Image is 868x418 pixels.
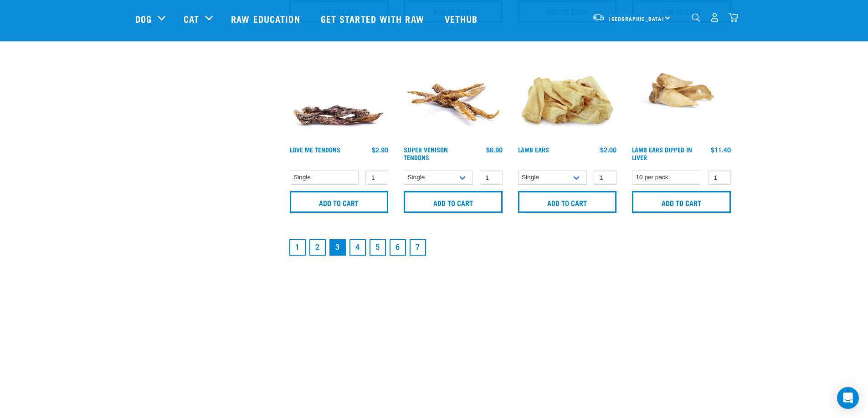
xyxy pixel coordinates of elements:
[365,171,388,185] input: 1
[480,171,503,185] input: 1
[600,146,616,153] div: $2.00
[410,239,426,256] a: Goto page 7
[486,146,503,153] div: $6.90
[401,39,505,142] img: 1286 Super Tendons 01
[390,239,406,256] a: Goto page 6
[404,191,503,213] input: Add to cart
[711,146,731,153] div: $11.40
[312,0,436,37] a: Get started with Raw
[288,39,391,142] img: Pile Of Love Tendons For Pets
[837,387,859,409] div: Open Intercom Messenger
[135,12,152,25] a: Dog
[518,148,549,151] a: Lamb Ears
[290,148,340,151] a: Love Me Tendons
[309,239,326,256] a: Goto page 2
[518,191,617,213] input: Add to cart
[594,171,616,185] input: 1
[632,191,731,213] input: Add to cart
[436,0,489,37] a: Vethub
[370,239,386,256] a: Goto page 5
[329,239,346,256] a: Page 3
[372,146,388,153] div: $2.90
[288,237,733,257] nav: pagination
[290,191,389,213] input: Add to cart
[222,0,311,37] a: Raw Education
[349,239,366,256] a: Goto page 4
[592,13,605,21] img: van-moving.png
[609,17,664,20] span: [GEOGRAPHIC_DATA]
[632,148,692,158] a: Lamb Ears Dipped in Liver
[708,171,731,185] input: 1
[692,13,700,22] img: home-icon-1@2x.png
[516,39,619,142] img: Pile Of Lamb Ears Treat For Pets
[729,13,738,22] img: home-icon@2x.png
[289,239,306,256] a: Goto page 1
[710,13,719,22] img: user.png
[404,148,448,158] a: Super Venison Tendons
[630,39,733,142] img: Lamb Ear Dipped Liver
[184,12,199,25] a: Cat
